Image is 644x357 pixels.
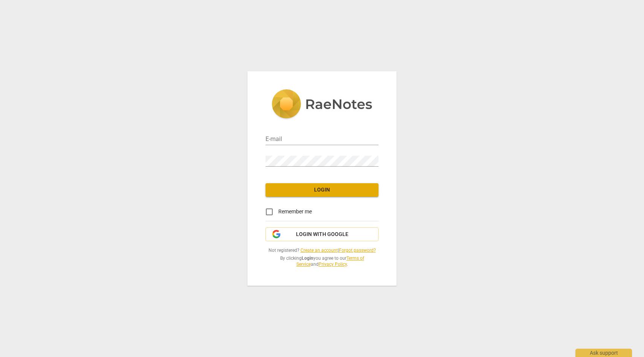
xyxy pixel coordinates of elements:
span: Remember me [278,208,312,216]
img: 5ac2273c67554f335776073100b6d88f.svg [272,89,372,120]
a: Terms of Service [296,256,364,267]
button: Login with Google [266,227,378,242]
a: Create an account [301,248,338,253]
div: Ask support [575,349,632,357]
a: Privacy Policy [319,262,347,267]
b: Login [302,256,313,261]
a: Forgot password? [339,248,376,253]
span: By clicking you agree to our and . [266,255,378,268]
span: Login [272,186,372,194]
button: Login [266,183,378,197]
span: Login with Google [296,231,348,238]
span: Not registered? | [266,247,378,254]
